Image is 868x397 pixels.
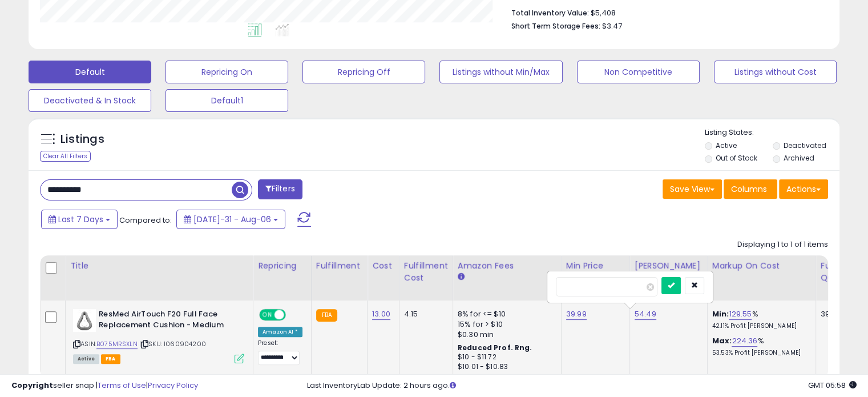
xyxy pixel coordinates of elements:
div: Cost [372,260,394,272]
div: Preset: [258,339,302,365]
div: 15% for > $10 [458,319,552,330]
button: Listings without Min/Max [439,61,562,83]
a: 39.99 [566,308,587,320]
button: Repricing Off [302,61,425,83]
button: Deactivated & In Stock [29,89,151,112]
b: Reduced Prof. Rng. [458,343,532,352]
label: Out of Stock [716,153,757,163]
label: Deactivated [783,141,826,150]
b: Min: [712,308,729,319]
button: Save View [663,179,722,199]
th: The percentage added to the cost of goods (COGS) that forms the calculator for Min & Max prices. [707,255,815,300]
span: Compared to: [119,215,172,226]
label: Active [716,141,737,150]
a: 224.36 [732,335,757,347]
button: Default1 [165,89,288,112]
div: ASIN: [73,309,244,362]
a: Terms of Use [98,380,146,391]
p: 42.11% Profit [PERSON_NAME] [712,322,807,330]
button: [DATE]-31 - Aug-06 [176,210,285,229]
b: Total Inventory Value: [511,8,589,18]
div: Markup on Cost [712,260,811,272]
label: Archived [783,153,814,163]
button: Columns [724,179,777,199]
button: Actions [779,179,828,199]
a: 129.55 [729,308,752,320]
small: Amazon Fees. [458,272,465,282]
div: $0.30 min [458,330,552,340]
a: B075MRSXLN [96,339,138,349]
button: Last 7 Days [41,210,118,229]
div: Fulfillment [316,260,362,272]
b: Max: [712,335,732,346]
div: Displaying 1 to 1 of 1 items [737,239,828,250]
a: 13.00 [372,308,390,320]
div: Clear All Filters [40,151,91,162]
div: Amazon AI * [258,327,302,337]
div: 399 [821,309,856,319]
span: Columns [731,183,767,195]
p: Listing States: [705,127,839,138]
div: % [712,336,807,357]
span: OFF [284,310,302,320]
a: 54.49 [635,308,656,320]
div: Fulfillable Quantity [821,260,860,284]
li: $5,408 [511,5,819,19]
span: | SKU: 1060904200 [139,339,206,348]
div: seller snap | | [11,380,198,391]
small: FBA [316,309,337,322]
b: Short Term Storage Fees: [511,21,600,31]
span: ON [260,310,274,320]
span: FBA [101,354,120,364]
button: Repricing On [165,61,288,83]
span: [DATE]-31 - Aug-06 [193,214,271,225]
div: Last InventoryLab Update: 2 hours ago. [307,380,857,391]
span: Last 7 Days [58,214,103,225]
span: $3.47 [602,21,622,31]
div: Fulfillment Cost [404,260,448,284]
p: 53.53% Profit [PERSON_NAME] [712,349,807,357]
span: 2025-08-15 05:58 GMT [808,380,857,391]
button: Filters [258,179,302,199]
div: 8% for <= $10 [458,309,552,319]
span: All listings currently available for purchase on Amazon [73,354,99,364]
div: 4.15 [404,309,444,319]
div: Amazon Fees [458,260,556,272]
button: Default [29,61,151,83]
div: Title [70,260,248,272]
img: 31wExoE40uL._SL40_.jpg [73,309,96,332]
div: % [712,309,807,330]
div: Repricing [258,260,306,272]
div: [PERSON_NAME] [635,260,703,272]
b: ResMed AirTouch F20 Full Face Replacement Cushion - Medium [99,309,237,333]
h5: Listings [60,131,104,147]
button: Non Competitive [577,61,700,83]
strong: Copyright [11,380,53,391]
a: Privacy Policy [148,380,198,391]
div: $10 - $11.72 [458,352,552,362]
div: Min Price [566,260,625,272]
div: $10.01 - $10.83 [458,362,552,372]
button: Listings without Cost [714,61,837,83]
